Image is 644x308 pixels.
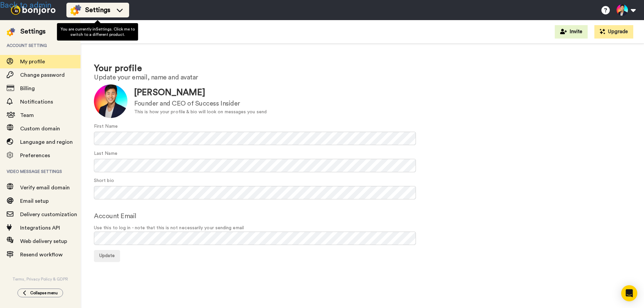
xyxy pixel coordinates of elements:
[60,27,135,37] span: You are currently in Settings . Click me to switch to a different product.
[20,86,35,91] span: Billing
[555,25,588,39] button: Invite
[7,28,15,36] img: settings-colored.svg
[94,123,118,130] label: First Name
[94,250,120,262] button: Update
[20,185,70,190] span: Verify email domain
[94,211,137,221] label: Account Email
[20,99,53,105] span: Notifications
[20,212,77,217] span: Delivery customization
[594,25,633,39] button: Upgrade
[17,289,63,297] button: Collapse menu
[134,86,267,99] div: [PERSON_NAME]
[94,177,114,184] label: Short bio
[20,139,73,145] span: Language and region
[94,64,631,73] h1: Your profile
[20,239,67,244] span: Web delivery setup
[20,27,46,36] div: Settings
[20,126,60,131] span: Custom domain
[99,253,115,258] span: Update
[20,153,50,158] span: Preferences
[20,225,60,231] span: Integrations API
[94,150,117,157] label: Last Name
[621,285,637,301] div: Open Intercom Messenger
[134,99,267,109] div: Founder and CEO of Success Insider
[20,252,63,257] span: Resend workflow
[30,290,58,296] span: Collapse menu
[94,225,631,232] span: Use this to log in - note that this is not necessarily your sending email
[20,59,45,64] span: My profile
[20,198,49,204] span: Email setup
[20,113,34,118] span: Team
[94,74,631,81] h2: Update your email, name and avatar
[70,5,81,15] img: settings-colored.svg
[85,5,110,15] span: Settings
[20,72,65,78] span: Change password
[134,109,267,116] div: This is how your profile & bio will look on messages you send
